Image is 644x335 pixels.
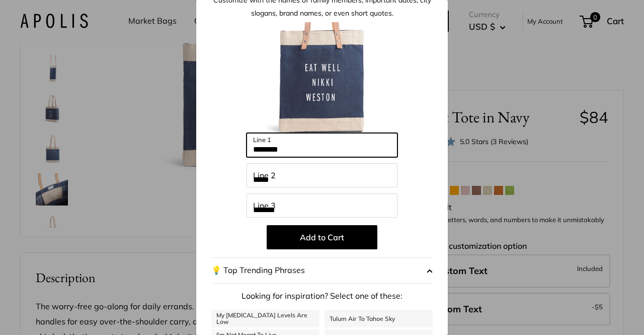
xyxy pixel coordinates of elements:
p: Looking for inspiration? Select one of these: [211,289,433,304]
img: customizer-prod [267,22,377,133]
button: Add to Cart [267,225,377,249]
a: My [MEDICAL_DATA] Levels Are Low [211,310,319,327]
button: 💡 Top Trending Phrases [211,257,433,284]
a: Tulum Air To Tahoe Sky [325,310,433,327]
iframe: Sign Up via Text for Offers [8,297,108,327]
